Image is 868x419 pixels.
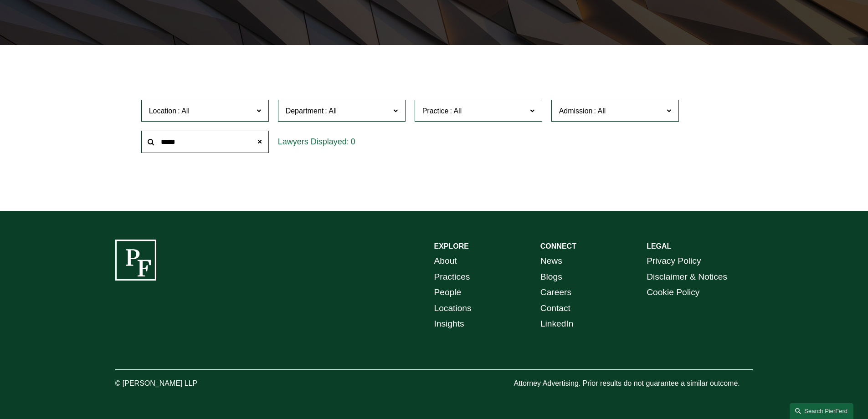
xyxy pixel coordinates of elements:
span: Location [149,107,177,115]
a: Careers [540,285,571,301]
strong: CONNECT [540,242,576,250]
span: Department [286,107,324,115]
a: Contact [540,301,570,317]
a: Cookie Policy [647,285,699,301]
a: News [540,253,562,269]
strong: LEGAL [647,242,671,250]
a: Insights [434,316,464,332]
strong: EXPLORE [434,242,469,250]
a: Locations [434,301,472,317]
span: 0 [351,137,355,146]
a: Blogs [540,269,562,285]
a: About [434,253,457,269]
a: LinkedIn [540,316,574,332]
span: Practice [422,107,449,115]
a: Practices [434,269,470,285]
a: People [434,285,462,301]
a: Search this site [790,403,853,419]
span: Admission [559,107,593,115]
a: Privacy Policy [647,253,701,269]
p: © [PERSON_NAME] LLP [115,377,248,390]
p: Attorney Advertising. Prior results do not guarantee a similar outcome. [514,377,753,390]
a: Disclaimer & Notices [647,269,727,285]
